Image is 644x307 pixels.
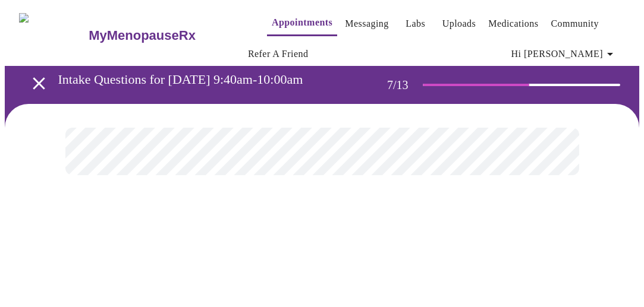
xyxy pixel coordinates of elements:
[546,12,604,36] button: Community
[340,12,393,36] button: Messaging
[488,15,538,32] a: Medications
[438,12,481,36] button: Uploads
[21,66,56,101] button: open drawer
[507,42,622,66] button: Hi [PERSON_NAME]
[387,78,423,92] h3: 7 / 13
[272,14,332,31] a: Appointments
[267,11,337,36] button: Appointments
[58,72,340,87] h3: Intake Questions for [DATE] 9:40am-10:00am
[511,46,617,62] span: Hi [PERSON_NAME]
[406,15,425,32] a: Labs
[551,15,599,32] a: Community
[89,28,196,43] h3: MyMenopauseRx
[442,15,476,32] a: Uploads
[19,13,87,58] img: MyMenopauseRx Logo
[483,12,543,36] button: Medications
[345,15,388,32] a: Messaging
[397,12,435,36] button: Labs
[87,15,243,56] a: MyMenopauseRx
[248,46,309,62] a: Refer a Friend
[243,42,313,66] button: Refer a Friend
